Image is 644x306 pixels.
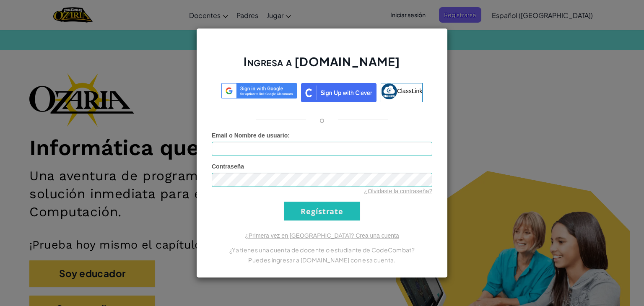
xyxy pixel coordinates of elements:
a: ¿Primera vez en [GEOGRAPHIC_DATA]? Crea una cuenta [245,232,399,239]
span: Email o Nombre de usuario [212,132,288,139]
h2: Ingresa a [DOMAIN_NAME] [212,54,432,78]
img: clever_sso_button@2x.png [301,83,377,102]
img: classlink-logo-small.png [381,83,397,99]
input: Regístrate [284,202,360,220]
span: ClassLink [397,88,423,94]
p: o [319,115,325,125]
a: ¿Olvidaste la contraseña? [364,188,432,194]
p: Puedes ingresar a [DOMAIN_NAME] con esa cuenta. [212,255,432,265]
img: log-in-google-sso.svg [221,83,297,99]
span: Contraseña [212,163,244,170]
p: ¿Ya tienes una cuenta de docente o estudiante de CodeCombat? [212,245,432,255]
label: : [212,131,290,140]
